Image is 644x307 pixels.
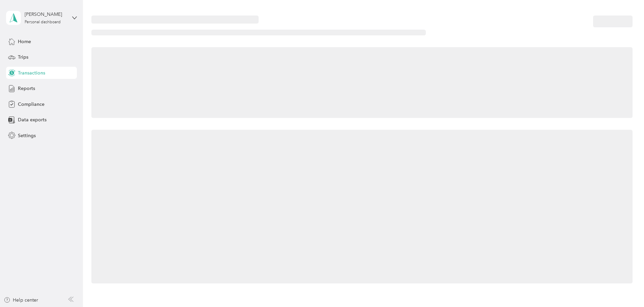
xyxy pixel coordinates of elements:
div: [PERSON_NAME] [25,11,67,18]
span: Transactions [18,69,45,76]
span: Settings [18,132,36,139]
div: Personal dashboard [25,20,61,24]
span: Data exports [18,116,47,123]
span: Home [18,38,31,45]
button: Help center [4,297,38,304]
span: Trips [18,54,28,61]
iframe: Everlance-gr Chat Button Frame [606,269,644,307]
span: Compliance [18,101,45,108]
span: Reports [18,85,35,92]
